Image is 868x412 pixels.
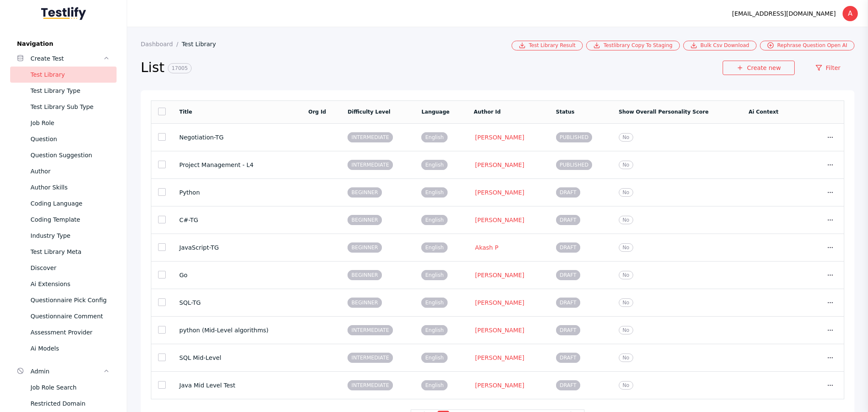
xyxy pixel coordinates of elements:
[10,179,117,195] a: Author Skills
[556,187,580,198] span: DRAFT
[619,133,633,142] span: No
[556,215,580,225] span: DRAFT
[421,215,447,225] span: English
[556,353,580,363] span: DRAFT
[179,109,192,115] a: Title
[348,353,393,363] span: INTERMEDIATE
[619,216,633,224] span: No
[309,109,326,115] a: Org Id
[348,160,393,170] span: INTERMEDIATE
[31,102,110,112] div: Test Library Sub Type
[31,134,110,144] div: Question
[31,279,110,289] div: Ai Extensions
[474,161,526,169] a: [PERSON_NAME]
[10,40,117,47] label: Navigation
[421,270,447,280] span: English
[556,380,580,390] span: DRAFT
[619,161,633,169] span: No
[556,242,580,253] span: DRAFT
[31,327,110,337] div: Assessment Provider
[31,311,110,321] div: Questionnaire Comment
[31,295,110,305] div: Questionnaire Pick Config
[179,354,295,361] section: SQL Mid-Level
[619,381,633,390] span: No
[10,228,117,244] a: Industry Type
[179,217,295,223] section: C#-TG
[421,187,447,198] span: English
[421,353,447,363] span: English
[348,109,390,115] a: Difficulty Level
[31,182,110,192] div: Author Skills
[474,299,526,306] a: [PERSON_NAME]
[556,298,580,308] span: DRAFT
[10,276,117,292] a: Ai Extensions
[556,109,575,115] a: Status
[141,41,182,47] a: Dashboard
[10,131,117,147] a: Question
[10,379,117,395] a: Job Role Search
[760,41,854,50] a: Rephrase Question Open AI
[31,86,110,96] div: Test Library Type
[421,380,447,390] span: English
[732,8,836,19] div: [EMAIL_ADDRESS][DOMAIN_NAME]
[10,115,117,131] a: Job Role
[179,161,295,168] section: Project Management - L4
[586,41,680,50] a: Testlibrary Copy To Staging
[801,61,854,75] a: Filter
[10,244,117,260] a: Test Library Meta
[179,299,295,306] section: SQL-TG
[179,382,295,389] section: Java Mid Level Test
[31,53,103,64] div: Create Test
[141,59,723,77] h2: List
[556,132,593,142] span: PUBLISHED
[348,298,382,308] span: BEGINNER
[10,308,117,324] a: Questionnaire Comment
[683,41,757,50] a: Bulk Csv Download
[31,231,110,241] div: Industry Type
[31,214,110,225] div: Coding Template
[10,67,117,83] a: Test Library
[512,41,583,50] a: Test Library Result
[474,109,501,115] a: Author Id
[31,382,110,393] div: Job Role Search
[10,83,117,99] a: Test Library Type
[421,109,449,115] a: Language
[10,395,117,412] a: Restricted Domain
[10,195,117,212] a: Coding Language
[421,242,447,253] span: English
[31,166,110,176] div: Author
[619,271,633,279] span: No
[474,134,526,141] a: [PERSON_NAME]
[10,260,117,276] a: Discover
[179,327,295,334] section: python (Mid-Level algorithms)
[348,132,393,142] span: INTERMEDIATE
[421,160,447,170] span: English
[31,263,110,273] div: Discover
[619,188,633,197] span: No
[179,189,295,196] section: Python
[748,109,779,115] a: Ai Context
[474,271,526,279] a: [PERSON_NAME]
[31,198,110,209] div: Coding Language
[556,270,580,280] span: DRAFT
[31,150,110,160] div: Question Suggestion
[179,244,295,251] section: JavaScript-TG
[348,242,382,253] span: BEGINNER
[474,381,526,389] a: [PERSON_NAME]
[31,247,110,257] div: Test Library Meta
[168,63,192,73] span: 17005
[619,298,633,307] span: No
[31,118,110,128] div: Job Role
[31,343,110,354] div: Ai Models
[474,354,526,362] a: [PERSON_NAME]
[182,41,223,47] a: Test Library
[619,354,633,362] span: No
[556,325,580,335] span: DRAFT
[421,298,447,308] span: English
[474,326,526,334] a: [PERSON_NAME]
[843,6,858,21] div: A
[10,212,117,228] a: Coding Template
[10,340,117,356] a: Ai Models
[348,380,393,390] span: INTERMEDIATE
[10,292,117,308] a: Questionnaire Pick Config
